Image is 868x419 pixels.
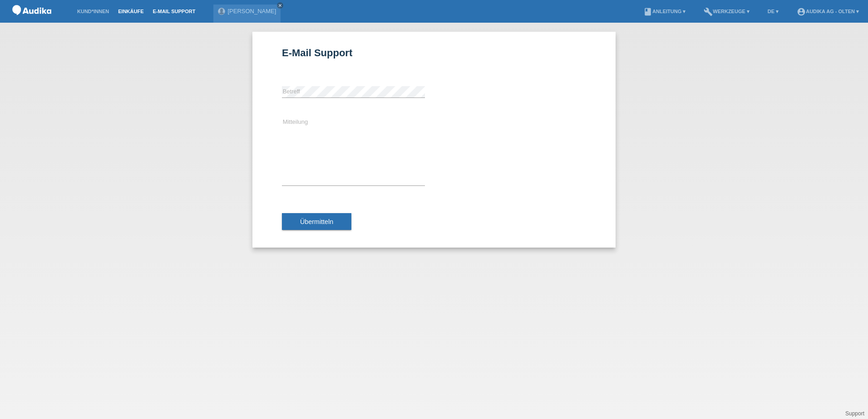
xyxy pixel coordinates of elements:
a: buildWerkzeuge ▾ [699,9,754,14]
a: bookAnleitung ▾ [639,9,690,14]
i: close [278,3,282,8]
span: Übermitteln [300,218,333,225]
a: POS — MF Group [9,18,54,24]
a: Support [845,410,864,417]
a: DE ▾ [763,9,783,14]
a: [PERSON_NAME] [227,8,276,15]
a: Kund*innen [73,9,113,14]
a: account_circleAudika AG - Olten ▾ [792,9,863,14]
a: E-Mail Support [148,9,200,14]
h1: E-Mail Support [282,47,586,58]
a: Einkäufe [113,9,148,14]
i: book [643,7,652,16]
i: build [704,7,713,16]
i: account_circle [797,7,806,16]
button: Übermitteln [282,213,351,230]
a: close [277,2,283,9]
